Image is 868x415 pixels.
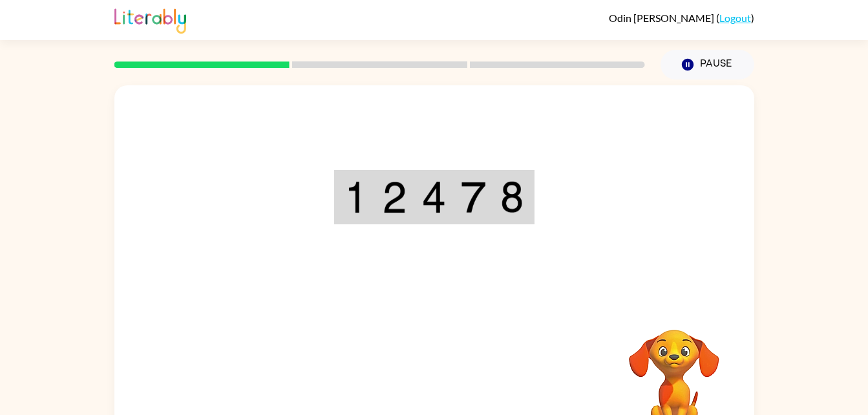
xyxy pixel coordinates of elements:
img: 2 [382,181,407,213]
span: Odin [PERSON_NAME] [609,12,716,24]
img: 1 [344,181,368,213]
button: Pause [661,50,754,80]
img: 4 [421,181,446,213]
img: 8 [500,181,524,213]
div: ( ) [609,12,754,24]
img: Literably [114,5,186,34]
a: Logout [719,12,751,24]
img: 7 [461,181,485,213]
